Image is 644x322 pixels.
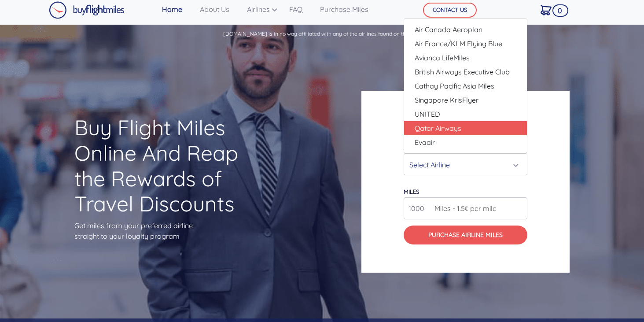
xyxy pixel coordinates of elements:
label: miles [404,188,419,195]
h1: Buy Flight Miles Online And Reap the Rewards of Travel Discounts [74,115,247,216]
span: Avianca LifeMiles [415,52,470,63]
div: Select Airline [409,156,516,173]
a: Airlines [243,0,275,18]
button: Select Airline [404,153,527,175]
img: Buy Flight Miles Logo [49,1,125,19]
span: 0 [552,4,568,17]
span: Miles - 1.5¢ per mile [430,203,497,214]
span: Singapore KrisFlyer [415,95,478,105]
a: Purchase Miles [316,0,372,18]
a: FAQ [286,0,306,18]
span: Evaair [415,137,435,148]
p: Get miles from your preferred airline straight to your loyalty program [74,220,247,241]
span: Air France/KLM Flying Blue [415,38,502,49]
a: Home [158,0,186,18]
a: 0 [537,0,555,19]
button: Purchase Airline Miles [404,226,527,244]
span: Air Canada Aeroplan [415,24,482,35]
span: UNITED [415,109,440,119]
button: CONTACT US [423,3,477,18]
span: British Airways Executive Club [415,67,510,77]
img: Cart [541,5,552,15]
span: Cathay Pacific Asia Miles [415,81,494,91]
span: Qatar Airways [415,123,461,133]
a: About Us [196,0,233,18]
